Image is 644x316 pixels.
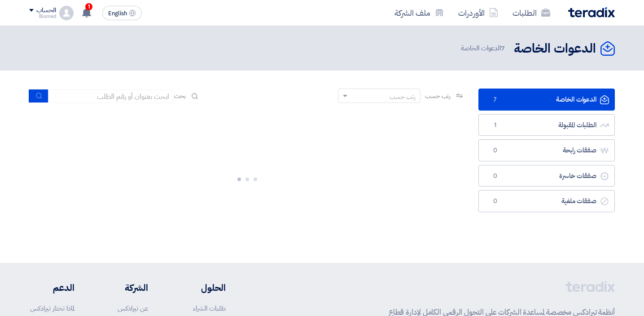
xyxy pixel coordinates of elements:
[490,146,500,155] span: 0
[568,7,615,18] img: Teradix logo
[29,14,56,19] div: Biomed
[505,2,557,23] a: الطلبات
[425,91,451,101] span: رتب حسب
[108,10,127,17] span: English
[30,303,74,313] a: لماذا تختار تيرادكس
[478,114,615,136] a: الطلبات المقبولة1
[193,303,226,313] a: طلبات الشراء
[478,89,615,111] a: الدعوات الخاصة7
[478,139,615,161] a: صفقات رابحة0
[59,6,74,20] img: profile_test.png
[490,95,500,104] span: 7
[478,165,615,187] a: صفقات خاسرة0
[85,3,92,10] span: 1
[101,281,148,294] li: الشركة
[390,92,416,102] div: رتب حسب
[451,2,505,23] a: الأوردرات
[36,7,56,14] div: الحساب
[175,281,226,294] li: الحلول
[48,89,174,103] input: ابحث بعنوان أو رقم الطلب
[118,303,148,313] a: عن تيرادكس
[490,197,500,206] span: 0
[387,2,451,23] a: ملف الشركة
[461,43,507,53] span: الدعوات الخاصة
[490,121,500,130] span: 1
[514,40,596,58] h2: الدعوات الخاصة
[501,43,505,53] span: 7
[29,281,74,294] li: الدعم
[102,6,142,20] button: English
[490,172,500,181] span: 0
[478,190,615,212] a: صفقات ملغية0
[174,91,186,101] span: بحث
